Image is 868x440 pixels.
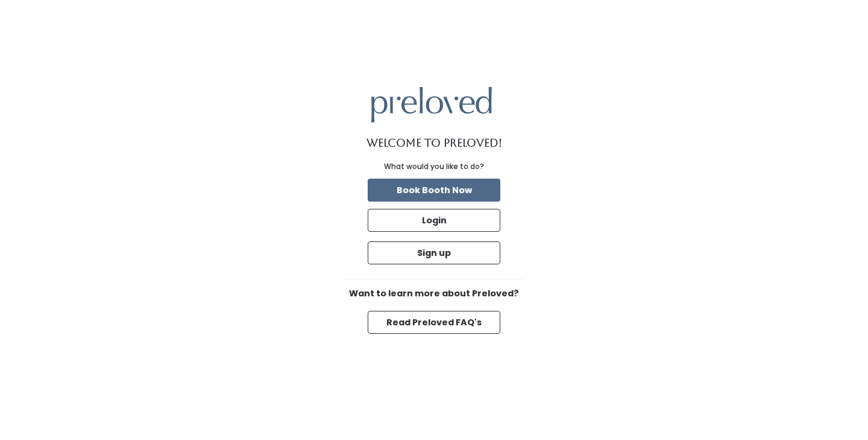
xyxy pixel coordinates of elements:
div: What would you like to do? [384,161,484,172]
button: Book Booth Now [368,179,500,202]
button: Login [368,209,500,232]
a: Login [365,206,503,234]
a: Sign up [365,239,503,267]
h1: Welcome to Preloved! [366,137,502,149]
h6: Want to learn more about Preloved? [344,289,524,299]
button: Read Preloved FAQ's [368,311,500,334]
img: preloved logo [371,87,492,123]
button: Sign up [368,241,500,264]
